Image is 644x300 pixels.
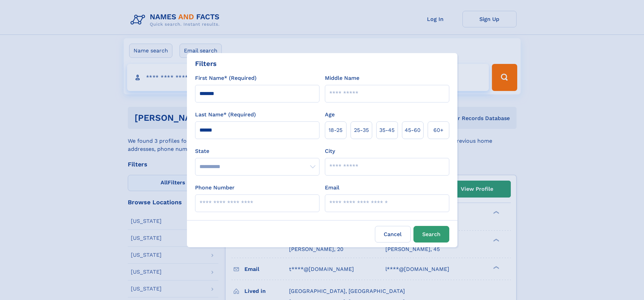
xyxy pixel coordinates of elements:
[325,147,335,155] label: City
[379,126,395,134] span: 35‑45
[433,126,444,134] span: 60+
[413,226,449,243] button: Search
[195,59,217,69] div: Filters
[405,126,421,134] span: 45‑60
[354,126,369,134] span: 25‑35
[325,184,339,192] label: Email
[325,111,335,119] label: Age
[325,74,359,82] label: Middle Name
[195,147,319,155] label: State
[195,111,256,119] label: Last Name* (Required)
[375,226,411,243] label: Cancel
[329,126,342,134] span: 18‑25
[195,184,235,192] label: Phone Number
[195,74,257,82] label: First Name* (Required)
